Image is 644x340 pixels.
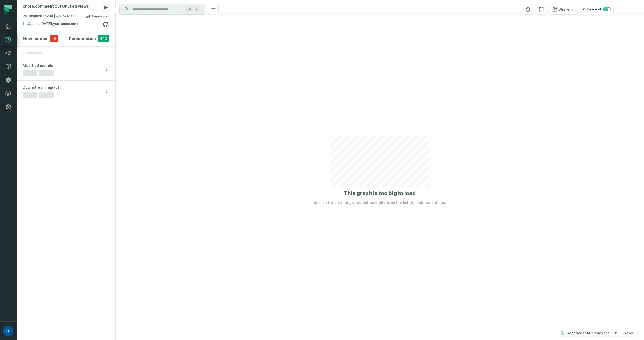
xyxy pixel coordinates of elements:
[23,85,59,90] span: Downstream Impact
[112,8,118,14] button: Hide browsing panel
[194,6,200,12] span: Press ⌘ + K to focus the search bar
[186,6,193,12] span: Press ⌘ + K to focus the search bar
[344,190,416,197] h1: This graph is too big to load
[3,326,13,336] img: avatar of Kai Welsh
[23,14,76,19] span: Pull Request #6230 624a7e3
[566,330,610,336] p: Last scanned
[23,36,47,42] h4: New Issues
[23,35,109,42] button: New Issues40Fixed issues443
[98,35,109,42] span: 443
[23,4,89,9] div: chore: comment out Unused views
[313,200,446,205] p: Search for an entity, or select an entity from the list of modified entities.
[23,21,103,28] div: Opened by
[92,14,109,18] span: Large Impact
[557,330,637,336] button: Last scanned[DATE] 3:33:29 PM624a7e3
[23,63,53,68] span: Modified models
[69,36,96,42] h4: Fixed issues
[581,4,614,14] button: Collapse all
[50,35,58,42] span: 40
[550,4,578,14] button: Share
[587,331,610,335] relative-time: Sep 25, 2025, 3:33 PM EDT
[17,59,115,80] button: Modified models
[102,21,109,28] a: View on github
[41,22,51,26] relative-time: Sep 24, 2025, 4:40 PM EDT
[620,331,634,335] h4: 624a7e3
[17,81,115,102] button: Downstream Impact
[55,22,78,25] strong: kai-welsh-lmnd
